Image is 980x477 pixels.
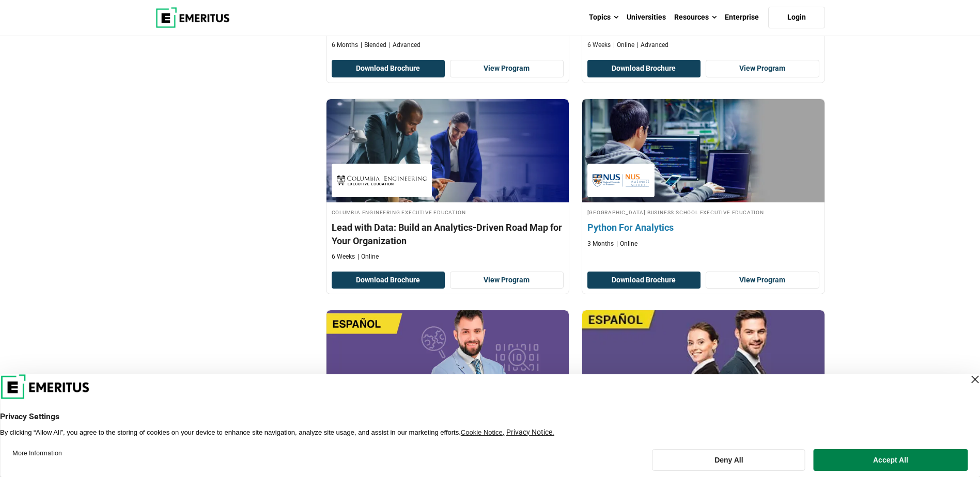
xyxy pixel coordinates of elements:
[570,94,836,208] img: Python For Analytics | Online Coding Course
[587,41,611,50] p: 6 Weeks
[332,252,355,261] p: 6 Weeks
[637,41,668,50] p: Advanced
[389,41,421,50] p: Advanced
[593,169,649,192] img: National University of Singapore Business School Executive Education
[582,310,825,414] img: Strategy and Business Analytics | Online Business Management Course
[332,272,445,289] button: Download Brochure
[587,272,701,289] button: Download Brochure
[587,221,819,234] h4: Python For Analytics
[332,60,445,77] button: Download Brochure
[706,60,819,77] a: View Program
[357,252,379,261] p: Online
[587,240,614,248] p: 3 Months
[337,169,427,192] img: Columbia Engineering Executive Education
[332,208,564,216] h4: Columbia Engineering Executive Education
[326,99,569,202] img: Lead with Data: Build an Analytics-Driven Road Map for Your Organization | Online Business Analyt...
[613,41,634,50] p: Online
[326,99,569,266] a: Business Analytics Course by Columbia Engineering Executive Education - Columbia Engineering Exec...
[582,99,825,253] a: Coding Course by National University of Singapore Business School Executive Education - National ...
[616,240,637,248] p: Online
[326,310,569,414] img: Specialization in Business Analytics for Decision Making | Online Business Management Course
[361,41,386,50] p: Blended
[706,272,819,289] a: View Program
[450,272,564,289] a: View Program
[587,60,701,77] button: Download Brochure
[768,7,825,28] a: Login
[332,221,564,247] h4: Lead with Data: Build an Analytics-Driven Road Map for Your Organization
[587,208,819,216] h4: [GEOGRAPHIC_DATA] Business School Executive Education
[332,41,358,50] p: 6 Months
[450,60,564,77] a: View Program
